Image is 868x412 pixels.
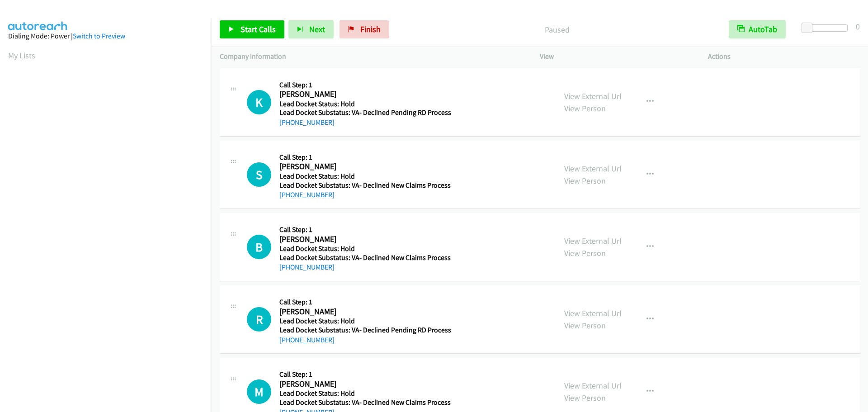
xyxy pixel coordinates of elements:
[279,161,448,172] h2: [PERSON_NAME]
[247,162,271,187] div: The call is yet to be attempted
[279,370,451,379] h5: Call Step: 1
[729,20,786,38] button: AutoTab
[279,190,335,199] a: [PHONE_NUMBER]
[279,81,451,90] h5: Call Step: 1
[564,163,622,174] a: View External Url
[279,244,451,253] h5: Lead Docket Status: Hold
[247,307,271,331] h1: R
[220,51,524,62] p: Company Information
[401,24,712,36] p: Paused
[279,336,335,344] a: [PHONE_NUMBER]
[241,24,276,34] span: Start Calls
[279,379,448,389] h2: [PERSON_NAME]
[564,380,622,391] a: View External Url
[279,317,451,326] h5: Lead Docket Status: Hold
[279,108,451,117] h5: Lead Docket Substatus: VA- Declined Pending RD Process
[279,118,335,127] a: [PHONE_NUMBER]
[360,24,381,34] span: Finish
[340,20,389,38] a: Finish
[279,181,451,190] h5: Lead Docket Substatus: VA- Declined New Claims Process
[279,398,451,407] h5: Lead Docket Substatus: VA- Declined New Claims Process
[564,175,606,186] a: View Person
[564,91,622,101] a: View External Url
[564,248,606,258] a: View Person
[540,51,692,62] p: View
[279,172,451,181] h5: Lead Docket Status: Hold
[564,103,606,114] a: View Person
[279,89,448,99] h2: [PERSON_NAME]
[247,379,271,404] div: The call is yet to be attempted
[247,379,271,404] h1: M
[279,153,451,162] h5: Call Step: 1
[806,24,848,32] div: Delay between calls (in seconds)
[8,31,203,42] div: Dialing Mode: Power |
[279,234,448,245] h2: [PERSON_NAME]
[279,389,451,398] h5: Lead Docket Status: Hold
[73,32,125,40] a: Switch to Preview
[856,20,860,33] div: 0
[309,24,325,34] span: Next
[247,90,271,114] h1: K
[279,307,448,317] h2: [PERSON_NAME]
[279,225,451,234] h5: Call Step: 1
[220,20,284,38] a: Start Calls
[247,235,271,259] h1: B
[247,90,271,114] div: The call is yet to be attempted
[8,50,35,61] a: My Lists
[247,307,271,331] div: The call is yet to be attempted
[564,308,622,318] a: View External Url
[247,162,271,187] h1: S
[564,393,606,403] a: View Person
[564,236,622,246] a: View External Url
[288,20,334,38] button: Next
[279,99,451,109] h5: Lead Docket Status: Hold
[279,253,451,262] h5: Lead Docket Substatus: VA- Declined New Claims Process
[564,320,606,331] a: View Person
[279,263,335,271] a: [PHONE_NUMBER]
[247,235,271,259] div: The call is yet to be attempted
[708,51,860,62] p: Actions
[279,298,451,307] h5: Call Step: 1
[279,326,451,335] h5: Lead Docket Substatus: VA- Declined Pending RD Process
